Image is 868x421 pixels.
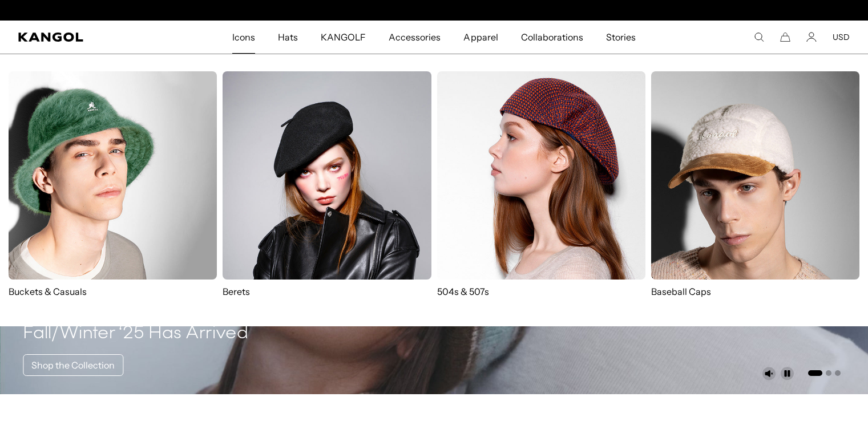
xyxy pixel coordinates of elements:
span: Hats [278,21,298,54]
a: Shop the Collection [23,354,123,376]
span: KANGOLF [321,21,366,54]
span: Apparel [463,21,498,54]
a: Baseball Caps [651,71,859,309]
a: Buckets & Casuals [9,71,217,298]
span: Accessories [389,21,441,54]
div: Announcement [317,6,552,15]
a: Apparel [452,21,509,54]
button: Pause [780,367,794,380]
slideshow-component: Announcement bar [317,6,552,15]
summary: Search here [754,32,764,42]
a: Accessories [377,21,452,54]
p: 504s & 507s [437,285,645,298]
span: Icons [232,21,255,54]
a: Stories [595,21,647,54]
button: Cart [780,32,790,42]
button: Unmute [762,367,776,380]
button: USD [833,32,850,42]
p: Baseball Caps [651,285,859,298]
a: Collaborations [510,21,595,54]
a: Kangol [18,33,153,42]
button: Go to slide 1 [808,370,822,376]
a: KANGOLF [309,21,377,54]
button: Go to slide 3 [835,370,841,376]
a: Account [806,32,817,42]
h4: Fall/Winter ‘25 Has Arrived [23,322,248,345]
p: Berets [223,285,431,298]
button: Go to slide 2 [826,370,831,376]
span: Collaborations [521,21,583,54]
a: Hats [267,21,309,54]
p: Buckets & Casuals [9,285,217,298]
a: Berets [223,71,431,298]
span: Stories [606,21,636,54]
a: Icons [221,21,267,54]
div: 1 of 2 [317,6,552,15]
ul: Select a slide to show [807,368,841,377]
a: 504s & 507s [437,71,645,298]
